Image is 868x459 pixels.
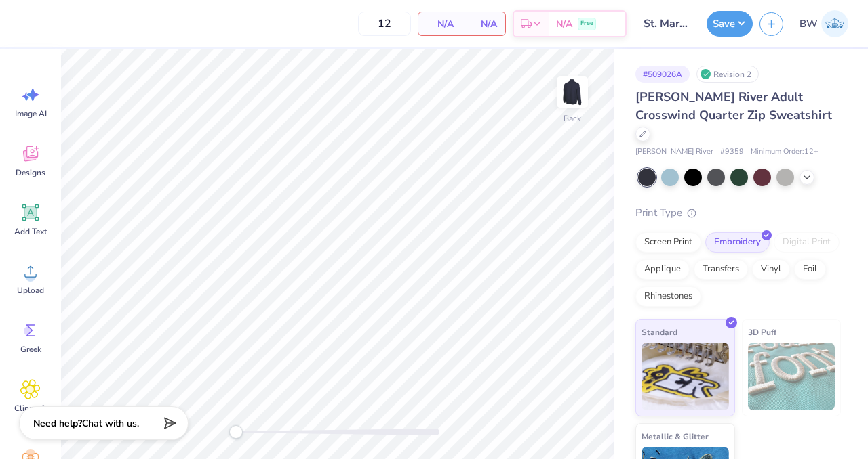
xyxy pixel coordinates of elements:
[748,343,835,410] img: 3D Puff
[580,19,593,28] span: Free
[720,146,744,158] span: # 9359
[642,429,709,443] span: Metallic & Glitter
[707,11,753,37] button: Save
[635,89,832,123] span: [PERSON_NAME] River Adult Crosswind Quarter Zip Sweatshirt
[635,146,713,158] span: [PERSON_NAME] River
[358,12,411,36] input: – –
[694,259,748,280] div: Transfers
[794,259,826,280] div: Foil
[16,167,45,178] span: Designs
[635,232,701,253] div: Screen Print
[642,343,729,410] img: Standard
[17,285,44,296] span: Upload
[559,79,586,106] img: Back
[427,17,454,31] span: N/A
[635,286,701,307] div: Rhinestones
[774,232,840,253] div: Digital Print
[748,325,776,339] span: 3D Puff
[564,112,581,125] div: Back
[696,66,759,83] div: Revision 2
[229,425,243,439] div: Accessibility label
[82,417,139,430] span: Chat with us.
[633,10,700,37] input: Untitled Design
[15,108,47,119] span: Image AI
[635,259,690,280] div: Applique
[14,226,47,237] span: Add Text
[793,10,854,37] a: BW
[752,259,790,280] div: Vinyl
[8,403,53,424] span: Clipart & logos
[635,66,690,83] div: # 509026A
[800,16,818,32] span: BW
[470,17,497,31] span: N/A
[642,325,677,339] span: Standard
[751,146,818,158] span: Minimum Order: 12 +
[20,344,41,355] span: Greek
[705,232,770,253] div: Embroidery
[33,417,82,430] strong: Need help?
[821,10,848,37] img: Brooke Williams
[635,205,841,221] div: Print Type
[556,17,572,31] span: N/A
